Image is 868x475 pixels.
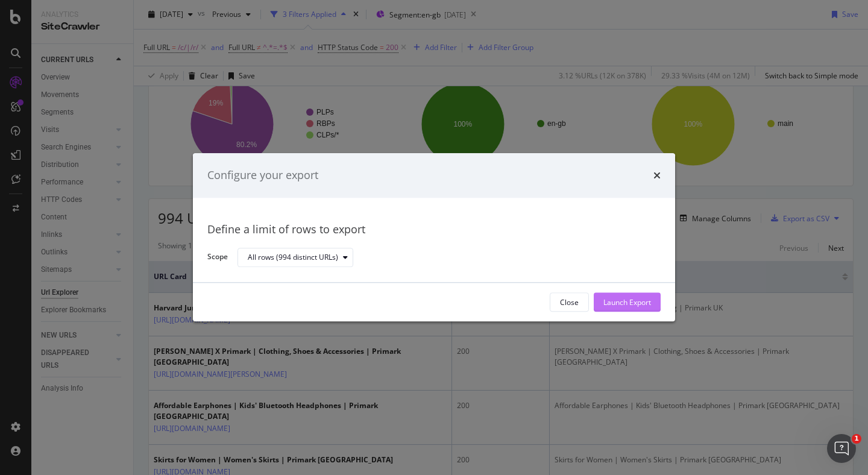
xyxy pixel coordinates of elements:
[550,293,589,312] button: Close
[193,153,675,321] div: modal
[594,293,661,312] button: Launch Export
[248,254,338,261] div: All rows (994 distinct URLs)
[827,434,856,463] iframe: Intercom live chat
[207,168,318,183] div: Configure your export
[560,297,579,307] div: Close
[207,222,661,237] div: Define a limit of rows to export
[653,168,661,183] div: times
[237,248,353,267] button: All rows (994 distinct URLs)
[852,434,861,444] span: 1
[207,252,228,265] label: Scope
[603,297,651,307] div: Launch Export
